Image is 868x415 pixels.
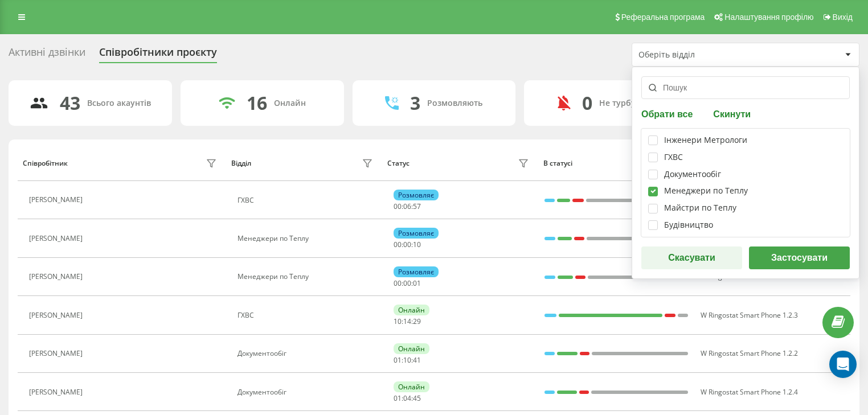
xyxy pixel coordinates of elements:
[664,203,736,213] div: Майстри по Теплу
[238,235,376,243] div: Менеджери по Теплу
[403,355,411,365] span: 10
[664,220,713,230] div: Будівництво
[231,159,251,167] div: Відділ
[543,159,689,167] div: В статусі
[274,98,306,108] div: Онлайн
[238,388,376,396] div: Документообіг
[701,387,798,397] span: W Ringostat Smart Phone 1.2.4
[403,393,411,403] span: 04
[829,351,857,378] div: Open Intercom Messenger
[641,108,696,119] button: Обрати все
[701,348,798,358] span: W Ringostat Smart Phone 1.2.2
[9,46,85,64] div: Активні дзвінки
[394,355,402,365] span: 01
[413,278,421,288] span: 01
[238,311,376,319] div: ГХВС
[664,153,683,162] div: ГХВС
[394,228,439,239] div: Розмовляє
[99,46,217,64] div: Співробітники проєкту
[724,13,813,22] span: Налаштування профілю
[29,388,85,396] div: [PERSON_NAME]
[394,318,421,326] div: : :
[403,278,411,288] span: 00
[599,98,654,108] div: Не турбувати
[410,92,420,114] div: 3
[29,196,85,204] div: [PERSON_NAME]
[238,273,376,281] div: Менеджери по Теплу
[394,280,421,287] div: : :
[833,13,853,22] span: Вихід
[710,108,754,119] button: Скинути
[60,92,80,114] div: 43
[427,98,482,108] div: Розмовляють
[29,235,85,243] div: [PERSON_NAME]
[23,159,68,167] div: Співробітник
[394,343,429,354] div: Онлайн
[394,381,429,392] div: Онлайн
[413,317,421,326] span: 29
[394,203,421,211] div: : :
[664,135,747,145] div: Інженери Метрологи
[387,159,410,167] div: Статус
[403,317,411,326] span: 14
[394,356,421,364] div: : :
[394,317,402,326] span: 10
[29,311,85,319] div: [PERSON_NAME]
[394,305,429,315] div: Онлайн
[403,202,411,211] span: 06
[638,50,775,60] div: Оберіть відділ
[394,202,402,211] span: 00
[641,76,850,99] input: Пошук
[664,186,748,196] div: Менеджери по Теплу
[394,241,421,249] div: : :
[413,240,421,249] span: 10
[394,393,402,403] span: 01
[29,273,85,281] div: [PERSON_NAME]
[413,393,421,403] span: 45
[664,170,721,179] div: Документообіг
[238,196,376,204] div: ГХВС
[749,246,850,269] button: Застосувати
[394,278,402,288] span: 00
[394,240,402,249] span: 00
[413,355,421,365] span: 41
[701,310,798,320] span: W Ringostat Smart Phone 1.2.3
[403,240,411,249] span: 00
[394,395,421,402] div: : :
[87,98,151,108] div: Всього акаунтів
[29,350,85,358] div: [PERSON_NAME]
[621,13,705,22] span: Реферальна програма
[582,92,592,114] div: 0
[238,350,376,358] div: Документообіг
[394,190,439,200] div: Розмовляє
[394,266,439,277] div: Розмовляє
[641,246,742,269] button: Скасувати
[247,92,267,114] div: 16
[413,202,421,211] span: 57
